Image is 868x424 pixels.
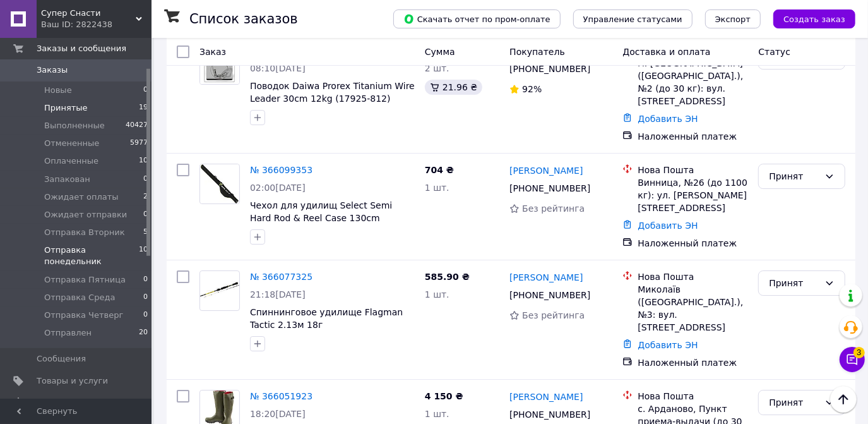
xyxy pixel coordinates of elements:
[425,409,449,419] span: 1 шт.
[509,47,565,57] span: Покупатель
[189,11,298,27] h1: Список заказов
[583,15,682,24] span: Управление статусами
[44,292,115,303] span: Отправка Среда
[830,386,857,413] button: Наверх
[44,274,126,286] span: Отправка Пятница
[44,138,99,149] span: Отмененные
[44,245,139,267] span: Отправка понедельник
[250,391,312,401] a: № 366051923
[573,9,693,28] button: Управление статусами
[143,227,148,238] span: 5
[715,15,751,24] span: Экспорт
[638,390,748,403] div: Нова Пошта
[840,347,865,372] button: Чат с покупателем3
[393,9,561,28] button: Скачать отчет по пром-оплате
[37,353,86,365] span: Сообщения
[44,209,127,221] span: Ожидает отправки
[638,356,748,369] div: Наложенный платеж
[638,221,698,231] a: Добавить ЭН
[638,114,698,124] a: Добавить ЭН
[199,270,240,311] a: Фото товару
[199,164,240,204] a: Фото товару
[638,164,748,176] div: Нова Пошта
[758,47,790,57] span: Статус
[44,174,90,185] span: Запакован
[509,290,590,300] span: [PHONE_NUMBER]
[425,272,470,282] span: 585.90 ₴
[705,9,761,28] button: Экспорт
[44,102,88,114] span: Принятые
[638,176,748,214] div: Винница, №26 (до 1100 кг): ул. [PERSON_NAME][STREET_ADDRESS]
[250,307,403,330] a: Спиннинговое удилище Flagman Tactic 2.13м 18г
[638,340,698,350] a: Добавить ЭН
[783,15,845,24] span: Создать заказ
[509,164,583,177] a: [PERSON_NAME]
[143,174,148,185] span: 0
[509,409,590,420] span: [PHONE_NUMBER]
[44,120,105,131] span: Выполненные
[509,64,590,74] span: [PHONE_NUMBER]
[143,209,148,221] span: 0
[425,47,455,57] span: Сумма
[425,165,454,175] span: 704 ₴
[250,183,306,193] span: 02:00[DATE]
[403,13,550,25] span: Скачать отчет по пром-оплате
[200,274,239,306] img: Фото товару
[638,130,748,143] div: Наложенный платеж
[425,183,449,193] span: 1 шт.
[769,276,819,290] div: Принят
[425,80,482,95] div: 21.96 ₴
[139,155,148,167] span: 10
[761,13,855,23] a: Создать заказ
[143,274,148,286] span: 0
[522,84,542,94] span: 92%
[853,347,865,358] span: 3
[126,120,148,131] span: 40427
[250,289,306,300] span: 21:18[DATE]
[44,310,123,321] span: Отправка Четверг
[44,227,125,238] span: Отправка Вторник
[509,391,583,403] a: [PERSON_NAME]
[638,237,748,250] div: Наложенный платеж
[41,19,152,30] div: Ваш ID: 2822438
[522,203,585,214] span: Без рейтинга
[44,327,92,339] span: Отправлен
[250,272,312,282] a: № 366077325
[201,164,238,203] img: Фото товару
[37,64,68,76] span: Заказы
[139,245,148,267] span: 10
[250,81,415,104] a: Поводок Daiwa Prorex Titanium Wire Leader 30cm 12kg (17925-812)
[769,396,819,409] div: Принят
[44,191,119,203] span: Ожидает оплаты
[622,47,710,57] span: Доставка и оплата
[522,310,585,320] span: Без рейтинга
[773,9,855,28] button: Создать заказ
[638,270,748,283] div: Нова Пошта
[638,57,748,107] div: м. [GEOGRAPHIC_DATA] ([GEOGRAPHIC_DATA].), №2 (до 30 кг): вул. [STREET_ADDRESS]
[509,271,583,284] a: [PERSON_NAME]
[769,169,819,183] div: Принят
[143,191,148,203] span: 2
[250,63,306,73] span: 08:10[DATE]
[199,47,226,57] span: Заказ
[44,155,98,167] span: Оплаченные
[130,138,148,149] span: 5977
[509,183,590,193] span: [PHONE_NUMBER]
[139,102,148,114] span: 19
[425,289,449,300] span: 1 шт.
[44,85,72,96] span: Новые
[250,409,306,419] span: 18:20[DATE]
[425,63,449,73] span: 2 шт.
[37,397,94,408] span: Уведомления
[37,43,126,54] span: Заказы и сообщения
[139,327,148,339] span: 20
[638,283,748,334] div: Миколаїв ([GEOGRAPHIC_DATA].), №3: вул. [STREET_ADDRESS]
[250,200,392,223] a: Чехол для удилищ Select Semi Hard Rod & Reel Case 130cm
[143,292,148,303] span: 0
[37,375,108,387] span: Товары и услуги
[41,8,136,19] span: Супер Снасти
[143,85,148,96] span: 0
